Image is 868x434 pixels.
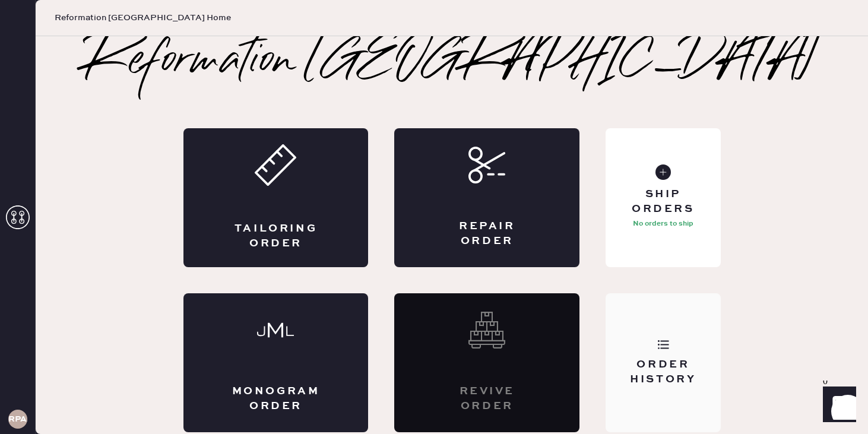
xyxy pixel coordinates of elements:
div: Order History [615,357,711,387]
h2: Reformation [GEOGRAPHIC_DATA] [85,38,819,85]
div: Interested? Contact us at care@hemster.co [394,293,579,432]
span: Reformation [GEOGRAPHIC_DATA] Home [55,12,231,24]
div: Monogram Order [231,384,321,414]
div: Revive order [442,384,532,414]
div: Repair Order [442,219,532,249]
div: Ship Orders [615,187,711,217]
div: Tailoring Order [231,221,321,251]
p: No orders to ship [633,217,693,231]
h3: RPAA [8,415,27,423]
iframe: Front Chat [812,381,863,432]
